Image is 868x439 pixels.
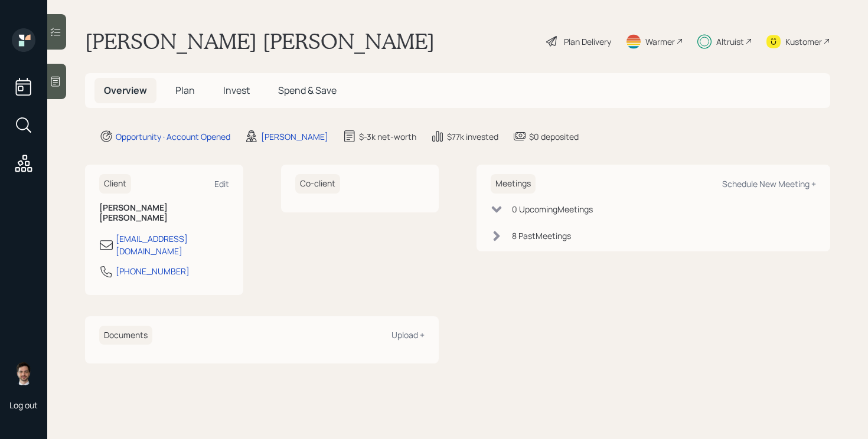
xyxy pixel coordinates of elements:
[391,329,425,340] div: Upload +
[564,35,611,48] div: Plan Delivery
[9,399,38,411] div: Log out
[175,84,195,97] span: Plan
[529,130,579,143] div: $0 deposited
[12,362,35,385] img: jonah-coleman-headshot.png
[104,84,147,97] span: Overview
[99,326,152,345] h6: Documents
[491,174,536,194] h6: Meetings
[278,84,337,97] span: Spend & Save
[116,130,230,143] div: Opportunity · Account Opened
[512,203,593,215] div: 0 Upcoming Meeting s
[716,35,744,48] div: Altruist
[223,84,250,97] span: Invest
[359,130,416,143] div: $-3k net-worth
[447,130,498,143] div: $77k invested
[214,178,229,189] div: Edit
[99,174,131,194] h6: Client
[85,28,435,54] h1: [PERSON_NAME] [PERSON_NAME]
[722,178,816,189] div: Schedule New Meeting +
[116,232,229,257] div: [EMAIL_ADDRESS][DOMAIN_NAME]
[261,130,328,143] div: [PERSON_NAME]
[645,35,675,48] div: Warmer
[785,35,822,48] div: Kustomer
[116,265,190,277] div: [PHONE_NUMBER]
[295,174,340,194] h6: Co-client
[512,230,571,242] div: 8 Past Meeting s
[99,203,229,223] h6: [PERSON_NAME] [PERSON_NAME]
